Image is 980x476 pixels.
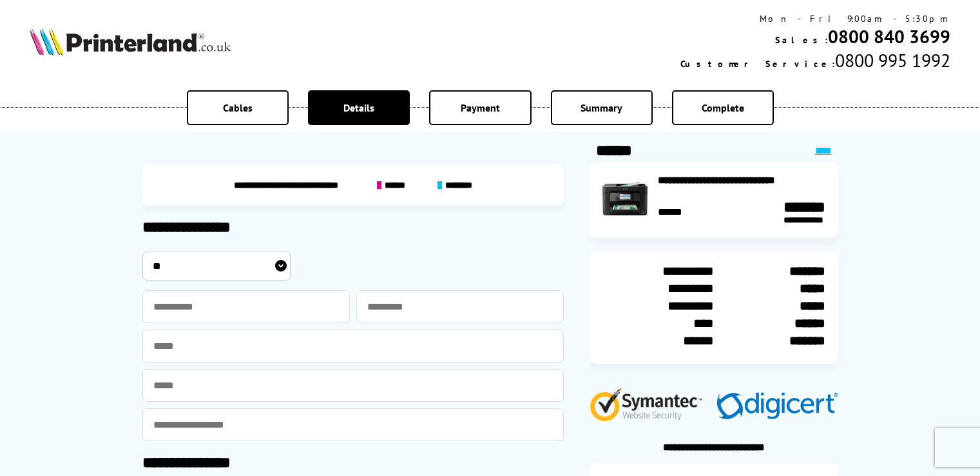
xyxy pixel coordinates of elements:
span: Complete [702,101,744,114]
span: Customer Service: [680,58,835,70]
span: Details [343,101,374,114]
div: Mon - Fri 9:00am - 5:30pm [680,13,950,25]
span: 0800 995 1992 [835,48,950,72]
span: Payment [461,101,500,114]
span: Cables [223,101,253,114]
a: 0800 840 3699 [828,25,950,48]
span: Summary [581,101,622,114]
img: Printerland Logo [30,27,231,55]
span: Sales: [775,34,828,46]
